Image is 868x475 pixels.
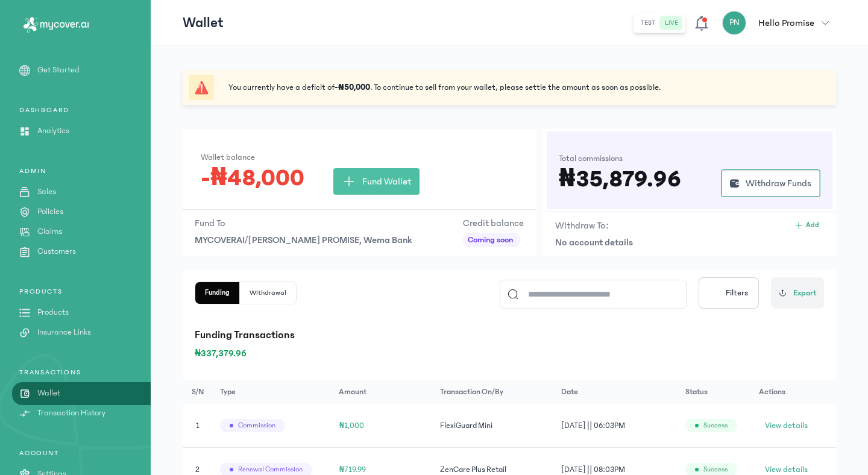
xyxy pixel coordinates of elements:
th: S/N [183,380,213,404]
span: Fund Wallet [362,174,411,189]
span: 1 [196,421,200,430]
th: Actions [752,380,836,404]
td: [DATE] || 06:03PM [554,404,678,448]
button: Export [771,277,824,309]
p: ₦337,379.96 [195,346,824,360]
div: PN [722,11,746,35]
span: View details [765,420,808,432]
button: live [660,16,683,30]
span: Total commissions [559,153,623,165]
span: Renewal commission [238,465,303,474]
p: Products [37,306,69,319]
p: Sales [37,186,56,198]
button: Add [789,218,824,233]
th: Type [213,380,332,404]
span: success [703,465,728,474]
p: No account details [555,235,824,250]
button: Withdrawal [240,282,296,304]
span: Export [793,287,817,300]
button: MYCOVERAI/[PERSON_NAME] PROMISE, Wema Bank || 9785369364 [195,233,412,247]
button: Funding [195,282,240,304]
th: Transaction on/by [433,380,554,404]
span: Commission [238,421,275,430]
th: Status [678,380,752,404]
span: 2 [195,465,200,474]
p: Policies [37,206,63,218]
p: Insurance Links [37,326,91,339]
span: ₦1,000 [339,421,364,430]
p: Wallet [183,13,224,33]
p: Wallet [37,387,60,400]
p: Analytics [37,125,69,137]
h3: -₦48,000 [201,168,304,187]
button: View details [759,416,814,435]
span: ₦719.99 [339,465,366,474]
span: You currently have a deficit of . To continue to sell from your wallet, please settle the amount ... [228,81,661,93]
p: Get Started [37,64,80,77]
p: Claims [37,225,62,238]
p: Hello Promise [758,16,814,30]
p: Transaction History [37,407,105,420]
p: Credit balance [463,216,524,230]
button: Withdraw Funds [721,169,820,197]
th: Date [554,380,678,404]
button: test [636,16,660,30]
span: success [703,421,728,430]
button: Fund Wallet [333,168,420,195]
span: Withdraw Funds [746,176,811,190]
span: Wallet balance [201,151,255,163]
b: -₦50,000 [335,83,370,92]
button: PNHello Promise [722,11,836,35]
p: Withdraw To: [555,218,609,233]
td: FlexiGuard Mini [433,404,554,448]
span: Coming soon [468,234,513,246]
th: Amount [332,380,433,404]
p: Customers [37,245,76,258]
p: Funding Transactions [195,327,824,344]
h3: ₦35,879.96 [559,169,681,189]
p: Fund To [195,216,412,230]
span: Add [806,221,819,230]
button: Filters [699,277,759,309]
